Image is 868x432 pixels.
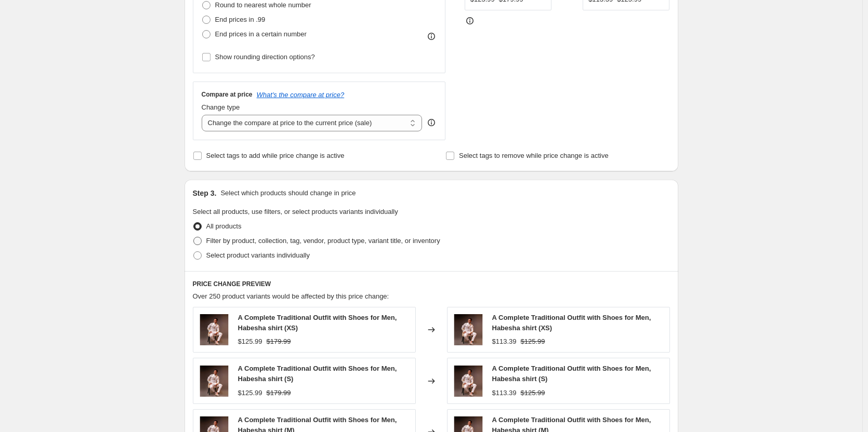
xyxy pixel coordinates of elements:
span: Select tags to add while price change is active [206,152,345,159]
span: Select product variants individually [206,251,310,259]
strike: $125.99 [521,336,545,347]
h6: PRICE CHANGE PREVIEW [193,280,670,288]
span: End prices in .99 [215,16,266,23]
p: Select which products should change in price [220,188,356,198]
span: Over 250 product variants would be affected by this price change: [193,292,389,300]
span: Select all products, use filters, or select products variants individually [193,208,398,215]
span: A Complete Traditional Outfit with Shoes for Men, Habesha shirt (S) [492,365,651,383]
span: Show rounding direction options? [215,53,315,61]
span: Round to nearest whole number [215,1,311,9]
span: A Complete Traditional Outfit with Shoes for Men, Habesha shirt (S) [238,365,397,383]
span: A Complete Traditional Outfit with Shoes for Men, Habesha shirt (XS) [238,314,397,332]
img: il_fullxfull.5013851120_1cor-284349_80x.jpg [453,314,484,345]
div: $113.39 [492,336,517,347]
img: il_fullxfull.5013851120_1cor-284349_80x.jpg [453,366,484,397]
strike: $179.99 [267,388,291,398]
div: $113.39 [492,388,517,398]
strike: $179.99 [267,336,291,347]
span: A Complete Traditional Outfit with Shoes for Men, Habesha shirt (XS) [492,314,651,332]
button: What's the compare at price? [257,91,345,99]
span: Change type [202,103,240,111]
h3: Compare at price [202,90,253,99]
span: Select tags to remove while price change is active [459,152,609,159]
img: il_fullxfull.5013851120_1cor-284349_80x.jpg [199,366,230,397]
div: help [426,117,437,128]
div: $125.99 [238,336,262,347]
span: Filter by product, collection, tag, vendor, product type, variant title, or inventory [206,237,440,245]
strike: $125.99 [521,388,545,398]
img: il_fullxfull.5013851120_1cor-284349_80x.jpg [199,314,230,345]
span: All products [206,222,242,230]
h2: Step 3. [193,188,217,198]
span: End prices in a certain number [215,30,307,38]
div: $125.99 [238,388,262,398]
